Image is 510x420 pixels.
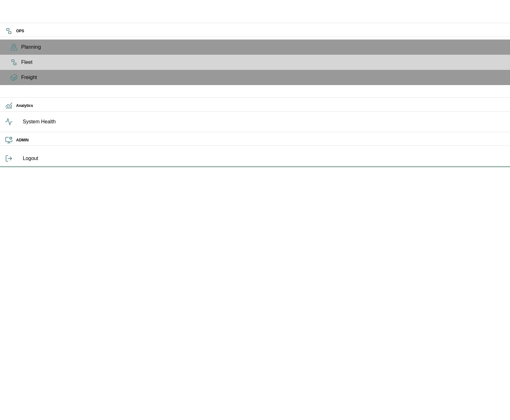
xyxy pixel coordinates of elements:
h6: OPS [16,28,505,34]
span: Planning [21,43,505,51]
span: Fleet [21,59,505,66]
span: System Health [23,118,505,126]
span: Freight [21,74,505,81]
h6: ADMIN [16,137,505,143]
h6: Analytics [16,103,505,109]
span: Logout [23,155,505,162]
